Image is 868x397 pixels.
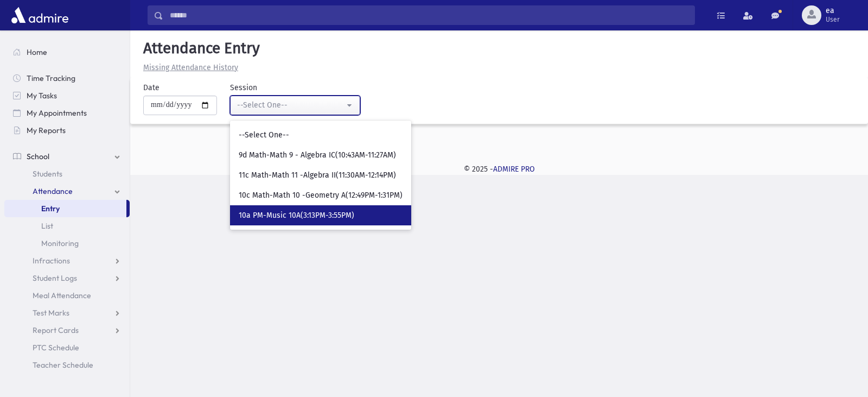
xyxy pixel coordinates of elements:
a: Missing Attendance History [139,63,238,72]
a: Infractions [4,252,130,269]
span: My Appointments [27,108,87,118]
span: --Select One-- [239,130,289,141]
span: List [41,221,53,231]
a: Student Logs [4,269,130,287]
label: Session [230,82,257,93]
h5: Attendance Entry [139,39,859,58]
a: Meal Attendance [4,287,130,304]
img: AdmirePro [9,4,71,26]
span: 10a PM-Music 10A(3:13PM-3:55PM) [239,210,354,221]
span: Entry [41,204,60,213]
span: Monitoring [41,238,79,248]
a: Report Cards [4,322,130,339]
input: Search [163,5,694,25]
a: ADMIRE PRO [493,165,535,174]
span: ea [826,7,840,15]
span: Home [27,47,47,57]
a: School [4,148,130,165]
div: --Select One-- [237,99,344,111]
span: School [27,152,49,161]
span: My Reports [27,125,66,135]
span: PTC Schedule [33,343,79,352]
a: Students [4,165,130,182]
div: © 2025 - [148,163,851,175]
span: Teacher Schedule [33,360,93,370]
u: Missing Attendance History [143,63,238,72]
a: Entry [4,200,126,217]
a: Monitoring [4,235,130,252]
span: Infractions [33,256,70,266]
span: 9d Math-Math 9 - Algebra IC(10:43AM-11:27AM) [239,150,396,161]
a: My Tasks [4,87,130,104]
a: PTC Schedule [4,339,130,356]
span: 10c Math-Math 10 -Geometry A(12:49PM-1:31PM) [239,190,403,201]
span: Report Cards [33,325,79,335]
a: Time Tracking [4,70,130,87]
span: Student Logs [33,273,77,283]
label: Date [143,82,159,93]
span: Attendance [33,186,73,196]
a: Test Marks [4,304,130,322]
span: Time Tracking [27,73,75,83]
a: List [4,217,130,235]
a: Attendance [4,182,130,200]
span: Students [33,169,62,179]
span: User [826,15,840,24]
button: --Select One-- [230,96,360,115]
a: Teacher Schedule [4,356,130,374]
a: My Appointments [4,104,130,122]
span: Meal Attendance [33,291,91,300]
span: My Tasks [27,91,57,100]
a: Home [4,43,130,61]
span: 11c Math-Math 11 -Algebra II(11:30AM-12:14PM) [239,170,396,181]
a: My Reports [4,122,130,139]
span: Test Marks [33,308,69,318]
